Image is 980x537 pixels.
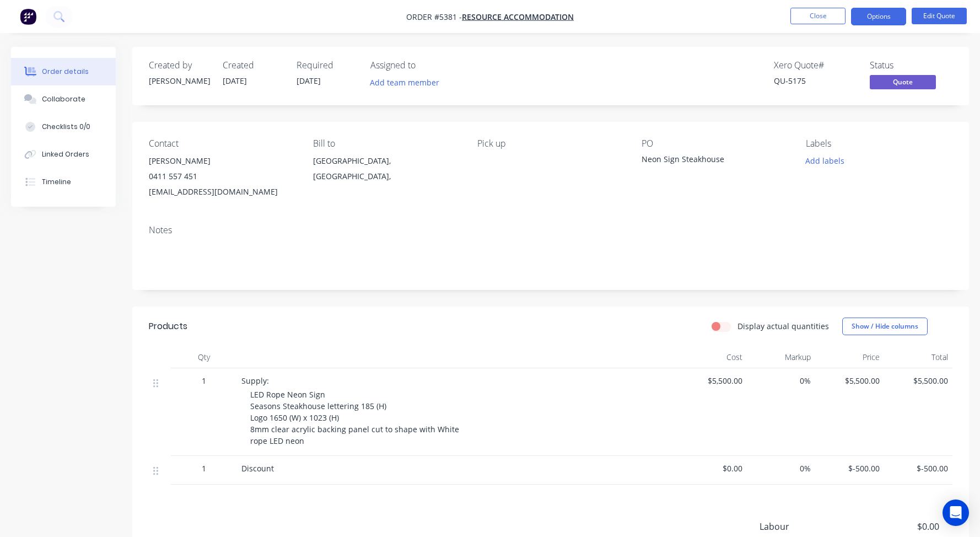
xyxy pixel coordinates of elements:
[858,520,939,533] span: $0.00
[678,346,747,368] div: Cost
[11,58,116,85] button: Order details
[790,8,846,24] button: Close
[20,8,36,25] img: Factory
[760,520,858,533] span: Labour
[737,320,829,332] label: Display actual quantities
[42,94,85,104] div: Collaborate
[820,463,880,474] span: $-500.00
[774,75,857,87] div: QU-5175
[149,225,952,235] div: Notes
[747,346,816,368] div: Markup
[912,8,967,24] button: Edit Quote
[250,389,459,446] span: LED Rope Neon Sign Seasons Steakhouse lettering 185 (H) Logo 1650 (W) x 1023 (H) 8mm clear acryli...
[751,463,811,474] span: 0%
[870,75,936,89] span: Quote
[149,60,209,71] div: Created by
[642,153,779,169] div: Neon Sign Steakhouse
[477,138,624,149] div: Pick up
[11,85,116,113] button: Collaborate
[462,12,574,22] a: Resource Accommodation
[223,60,283,71] div: Created
[11,168,116,196] button: Timeline
[313,153,460,184] div: [GEOGRAPHIC_DATA], [GEOGRAPHIC_DATA],
[642,138,788,149] div: PO
[241,463,274,474] span: Discount
[842,318,928,335] button: Show / Hide columns
[149,320,187,333] div: Products
[774,60,857,71] div: Xero Quote #
[149,184,295,200] div: [EMAIL_ADDRESS][DOMAIN_NAME]
[11,113,116,141] button: Checklists 0/0
[682,463,742,474] span: $0.00
[806,138,952,149] div: Labels
[42,177,71,187] div: Timeline
[884,346,953,368] div: Total
[149,75,209,87] div: [PERSON_NAME]
[815,346,884,368] div: Price
[42,149,89,159] div: Linked Orders
[313,138,460,149] div: Bill to
[751,375,811,386] span: 0%
[889,463,949,474] span: $-500.00
[943,500,969,526] div: Open Intercom Messenger
[202,463,206,474] span: 1
[223,76,247,86] span: [DATE]
[870,75,936,92] button: Quote
[313,153,460,189] div: [GEOGRAPHIC_DATA], [GEOGRAPHIC_DATA],
[870,60,952,71] div: Status
[406,12,462,22] span: Order #5381 -
[851,8,906,25] button: Options
[297,76,321,86] span: [DATE]
[149,138,295,149] div: Contact
[820,375,880,386] span: $5,500.00
[889,375,949,386] span: $5,500.00
[11,141,116,168] button: Linked Orders
[682,375,742,386] span: $5,500.00
[364,75,445,90] button: Add team member
[42,122,90,132] div: Checklists 0/0
[241,375,269,386] span: Supply:
[800,153,850,168] button: Add labels
[149,169,295,184] div: 0411 557 451
[149,153,295,200] div: [PERSON_NAME]0411 557 451[EMAIL_ADDRESS][DOMAIN_NAME]
[171,346,237,368] div: Qty
[370,75,445,90] button: Add team member
[149,153,295,169] div: [PERSON_NAME]
[202,375,206,386] span: 1
[297,60,357,71] div: Required
[370,60,481,71] div: Assigned to
[42,67,89,77] div: Order details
